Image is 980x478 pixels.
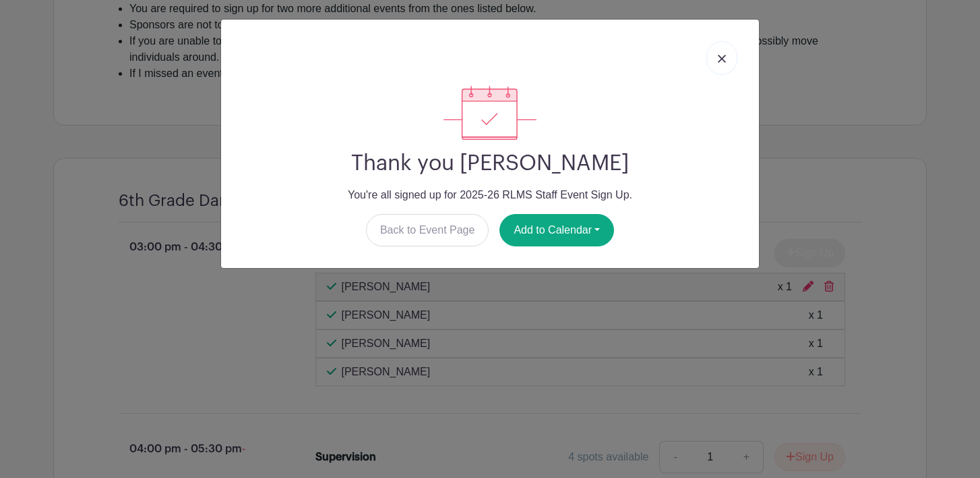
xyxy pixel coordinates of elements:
[232,187,748,203] p: You're all signed up for 2025-26 RLMS Staff Event Sign Up.
[232,151,748,176] h2: Thank you [PERSON_NAME]
[718,55,726,63] img: close_button-5f87c8562297e5c2d7936805f587ecaba9071eb48480494691a3f1689db116b3.svg
[366,214,489,246] a: Back to Event Page
[443,86,537,140] img: signup_complete-c468d5dda3e2740ee63a24cb0ba0d3ce5d8a4ecd24259e683200fb1569d990c8.svg
[499,214,614,246] button: Add to Calendar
